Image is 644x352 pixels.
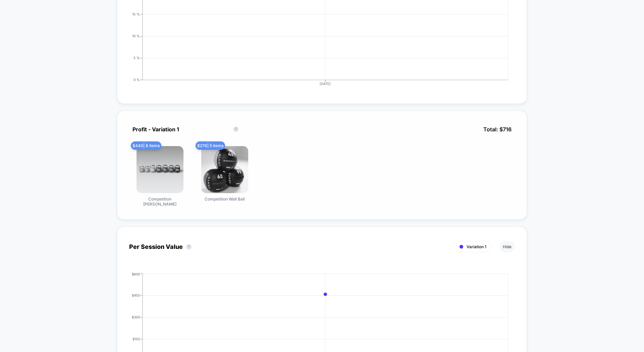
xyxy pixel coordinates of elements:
tspan: $600 [132,272,140,276]
tspan: [DATE] [320,82,331,86]
span: $ 440 | 8 items [131,141,161,150]
tspan: $300 [132,315,140,319]
tspan: 0 % [133,78,140,82]
tspan: $450 [132,293,140,297]
span: $ 276 | 5 items [196,141,225,150]
tspan: 5 % [133,56,140,60]
span: Variation 1 [467,244,486,249]
button: ? [186,244,192,250]
tspan: 10 % [132,34,140,38]
span: Total: $ 716 [480,123,515,136]
tspan: 15 % [132,12,140,16]
button: ? [233,127,238,132]
img: Competition Octo Kettlebell [137,146,183,193]
tspan: $150 [132,337,140,341]
span: Competition [PERSON_NAME] [135,196,185,208]
span: Competition Wall Ball [205,196,245,208]
img: Competition Wall Ball [201,146,248,193]
button: Hide [499,241,515,252]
